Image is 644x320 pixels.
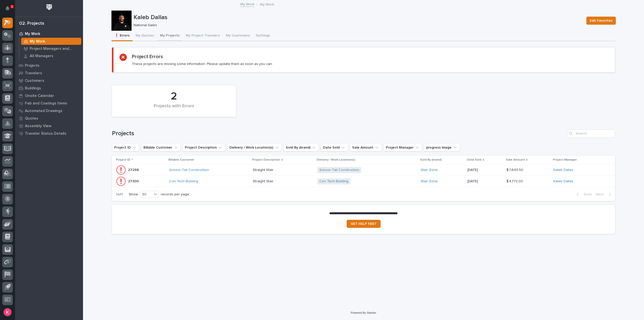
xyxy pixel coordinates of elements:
[15,115,83,122] a: Quotes
[111,31,133,41] button: ❗ Errors
[553,179,573,184] a: Kaleb Dallas
[319,168,359,172] a: Scissor-Tail Construction
[421,168,438,172] a: Stair Zone
[25,109,62,113] p: Automated Drawings
[30,54,53,58] p: All Managers
[227,144,281,152] button: Delivery / Work Location(s)
[112,130,565,137] h1: Projects
[253,31,273,41] button: Settings
[6,6,13,14] div: Notifications1
[252,157,280,163] p: Project Description
[15,69,83,77] a: Travelers
[112,176,615,187] tr: 2730027300 Con Tech Building Straight StairStraight Stair Con Tech Building Stair Zone [DATE]$ 4,...
[161,192,189,197] p: records per page
[132,62,273,66] p: These projects are missing some information. Please update them as soon as you can.
[15,77,83,84] a: Customers
[25,71,42,76] p: Travelers
[25,86,41,91] p: Buildings
[25,79,44,83] p: Customers
[128,167,140,172] p: 27298
[384,144,422,152] button: Project Manager
[183,31,223,41] button: My Project Travelers
[424,144,460,152] button: progress image
[421,179,438,184] a: Stair Zone
[19,45,83,52] a: Project Managers and Engineers
[120,90,227,103] div: 2
[321,144,348,152] button: Date Sold
[169,168,209,172] a: Scissor-Tail Construction
[594,192,615,197] button: Next
[467,157,481,163] p: Date Sold
[45,3,54,12] img: Workspace Logo
[19,21,44,26] div: 02. Projects
[25,131,66,136] p: Traveler Status Details
[15,99,83,107] a: Fab and Coatings Items
[351,311,376,314] a: Powered By Stacker
[284,144,319,152] button: Sold By (brand)
[141,144,181,152] button: Billable Customer
[420,157,442,163] p: Sold By (brand)
[112,144,139,152] button: Project ID
[134,23,580,27] p: National Sales
[157,31,183,41] button: My Projects
[223,31,253,41] button: My Customers
[506,157,525,163] p: Sale Amount
[467,168,502,172] p: [DATE]
[132,54,163,60] h2: Project Errors
[25,116,38,121] p: Quotes
[128,178,140,184] p: 27300
[506,178,524,184] p: $ 4,772.00
[140,192,152,197] div: 30
[350,144,382,152] button: Sale Amount
[573,192,594,197] button: Back
[183,144,225,152] button: Project Description
[590,18,613,24] span: Edit Favorites
[169,179,198,184] a: Con Tech Building
[19,38,83,45] a: My Work
[169,157,194,163] p: Billable Customer
[120,103,227,114] div: Projects with Errors
[15,92,83,99] a: Onsite Calendar
[30,39,45,44] p: My Work
[351,222,377,226] span: GET HELP FAST
[19,52,83,59] a: All Managers
[134,14,582,21] p: Kaleb Dallas
[116,157,130,163] p: Project ID
[25,101,67,106] p: Fab and Coatings Items
[2,3,13,14] button: Notifications
[240,1,254,7] a: My Work
[25,32,40,36] p: My Work
[25,63,39,68] p: Projects
[112,164,615,176] tr: 2729827298 Scissor-Tail Construction Straight StairStraight Stair Scissor-Tail Construction Stair...
[129,192,138,197] p: Show
[15,122,83,130] a: Assembly View
[30,47,79,51] p: Project Managers and Engineers
[506,167,524,172] p: $ 7,643.00
[319,179,348,184] a: Con Tech Building
[467,179,502,184] p: [DATE]
[347,220,381,228] a: GET HELP FAST
[581,192,592,197] span: Back
[112,188,127,201] p: 1 of 1
[553,168,573,172] a: Kaleb Dallas
[15,62,83,69] a: Projects
[586,17,616,25] button: Edit Favorites
[11,5,13,8] p: 1
[15,130,83,137] a: Traveler Status Details
[15,84,83,92] a: Buildings
[253,178,274,184] p: Straight Stair
[15,30,83,38] a: My Work
[133,31,157,41] button: My Quotes
[596,192,607,197] span: Next
[25,94,54,98] p: Onsite Calendar
[317,157,355,163] p: Delivery / Work Location(s)
[2,307,13,317] button: users-avatar
[15,107,83,115] a: Automated Drawings
[25,124,51,128] p: Assembly View
[253,167,274,172] p: Straight Stair
[567,129,615,137] input: Search
[260,1,274,7] p: My Work
[553,157,577,163] p: Project Manager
